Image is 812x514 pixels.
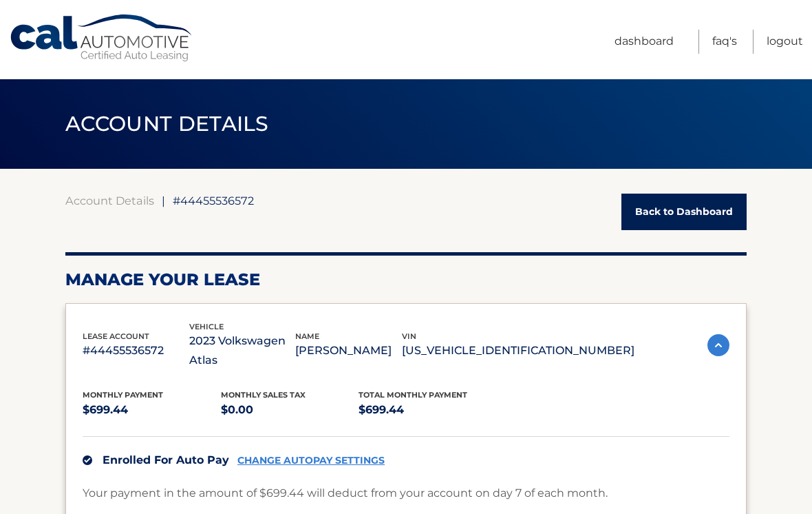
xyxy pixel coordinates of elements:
[615,30,674,54] a: Dashboard
[359,400,497,420] p: $699.44
[189,322,224,331] span: vehicle
[221,400,359,420] p: $0.00
[83,455,92,465] img: check.svg
[103,453,229,466] span: Enrolled For Auto Pay
[295,331,319,341] span: name
[9,14,195,63] a: Cal Automotive
[65,194,154,207] a: Account Details
[707,334,729,356] img: accordion-active.svg
[621,194,747,230] a: Back to Dashboard
[712,30,737,54] a: FAQ's
[162,194,165,207] span: |
[83,400,221,420] p: $699.44
[83,390,163,400] span: Monthly Payment
[83,484,608,503] p: Your payment in the amount of $699.44 will deduct from your account on day 7 of each month.
[402,341,634,360] p: [US_VEHICLE_IDENTIFICATION_NUMBER]
[359,390,467,400] span: Total Monthly Payment
[295,341,402,360] p: [PERSON_NAME]
[237,455,385,466] a: CHANGE AUTOPAY SETTINGS
[83,341,189,360] p: #44455536572
[65,269,747,290] h2: Manage Your Lease
[173,194,254,207] span: #44455536572
[65,111,269,136] span: ACCOUNT DETAILS
[767,30,803,54] a: Logout
[189,331,296,370] p: 2023 Volkswagen Atlas
[221,390,306,400] span: Monthly sales Tax
[83,331,149,341] span: lease account
[402,331,416,341] span: vin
